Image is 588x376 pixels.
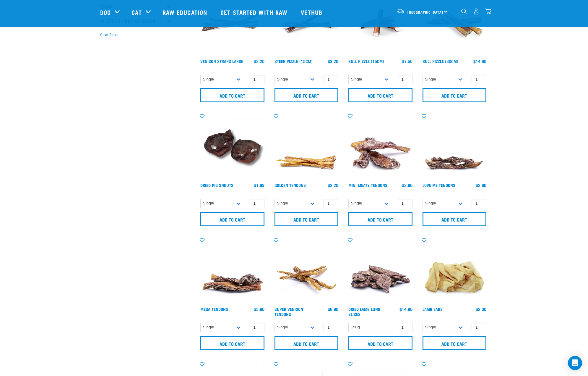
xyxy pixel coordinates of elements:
input: Add to cart [423,88,487,102]
input: Add to cart [423,336,487,350]
img: 1293 Golden Tendons 01 [273,113,340,180]
input: 1 [250,75,264,84]
img: IMG 9990 [199,113,266,180]
a: Venison Straps Large [200,60,243,62]
a: Mega Tendons [200,308,228,310]
input: 1 [398,75,412,84]
a: Steer Pizzle (15cm) [274,60,313,62]
div: $5.90 [254,307,264,312]
input: 1 [250,323,264,332]
a: Super Venison Tendons [274,308,303,315]
input: Add to cart [200,88,264,102]
input: Add to cart [348,88,412,102]
div: $2.00 [476,307,486,312]
div: $2.20 [254,59,264,64]
input: Add to cart [200,336,264,350]
input: 1 [472,199,486,208]
div: $14.90 [473,59,486,64]
input: 1 [472,75,486,84]
a: Cat [131,8,142,17]
div: $2.90 [402,183,412,188]
input: 1 [324,75,338,84]
div: $2.20 [328,183,338,188]
input: 1 [324,199,338,208]
input: 1 [398,323,412,332]
a: Dog [100,8,111,17]
img: home-icon@2x.png [485,8,491,14]
input: Add to cart [348,212,412,226]
input: 1 [472,323,486,332]
input: 1 [324,323,338,332]
img: home-icon-1@2x.png [461,9,467,14]
input: 1 [398,199,412,208]
img: 1303 Lamb Lung Slices 01 [347,237,414,304]
img: user.png [473,8,479,14]
div: $14.90 [399,307,412,312]
input: Add to cart [274,212,339,226]
a: Bull Pizzle (15cm) [348,60,384,62]
div: Open Intercom Messenger [568,356,582,370]
a: Dried Pig Snouts [200,184,233,186]
img: Pile Of Lamb Ears Treat For Pets [421,237,488,304]
button: Clear filters [100,32,118,38]
a: Get started with Raw [215,0,295,24]
div: $2.90 [476,183,486,188]
a: Mini Meaty Tendons [348,184,387,186]
span: [GEOGRAPHIC_DATA] [407,11,443,13]
a: Golden Tendons [274,184,306,186]
input: Add to cart [274,336,339,350]
img: 1289 Mini Tendons 01 [347,113,414,180]
a: Dried Lamb Lung Slices [348,308,380,315]
img: 1286 Super Tendons 01 [273,237,340,304]
img: Pile Of Love Tendons For Pets [421,113,488,180]
a: Lamb Ears [423,308,443,310]
input: Add to cart [348,336,412,350]
div: $3.20 [328,59,338,64]
a: Bull Pizzle (30cm) [423,60,458,62]
div: $1.99 [254,183,264,188]
input: Add to cart [200,212,264,226]
input: Add to cart [274,88,339,102]
input: 1 [250,199,264,208]
div: $6.90 [328,307,338,312]
div: $7.50 [402,59,412,64]
a: Raw Education [157,0,215,24]
img: 1295 Mega Tendons 01 [199,237,266,304]
a: Love Me Tendons [423,184,455,186]
a: Vethub [295,0,330,24]
img: van-moving.png [397,9,405,14]
input: Add to cart [423,212,487,226]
